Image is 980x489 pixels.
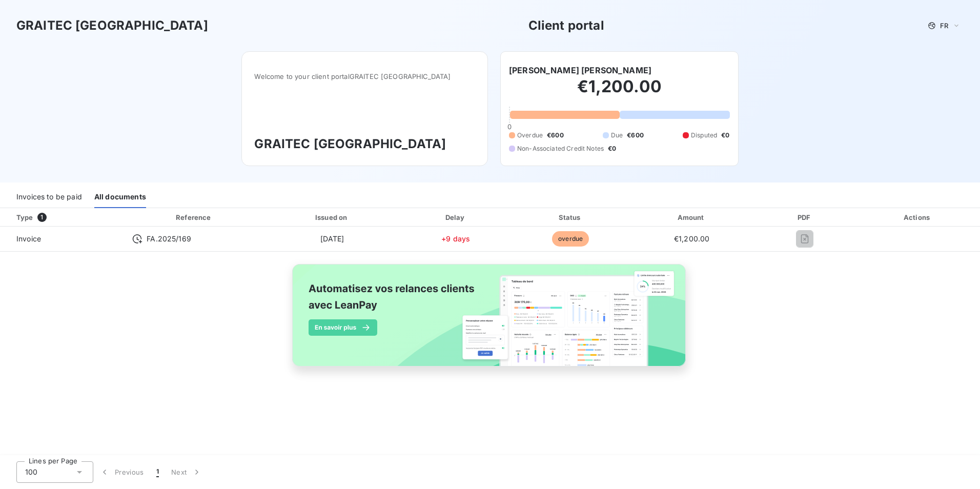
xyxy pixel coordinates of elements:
span: [DATE] [320,234,344,243]
div: PDF [757,212,853,222]
div: Actions [857,212,978,222]
h3: GRAITEC [GEOGRAPHIC_DATA] [16,16,208,35]
button: 1 [150,461,165,483]
span: Due [611,131,623,140]
span: Disputed [691,131,717,140]
span: FR [940,22,948,30]
div: Amount [631,212,752,222]
span: €0 [608,144,616,153]
span: Invoice [8,234,116,244]
span: €0 [721,131,729,140]
div: All documents [94,187,146,208]
h6: [PERSON_NAME] [PERSON_NAME] [509,64,651,76]
div: Delay [402,212,510,222]
div: Reference [176,213,211,221]
span: Non-Associated Credit Notes [517,144,604,153]
div: Status [514,212,627,222]
span: +9 days [441,234,470,243]
span: FA.2025/169 [147,234,191,244]
span: €1,200.00 [674,234,709,243]
span: 100 [25,467,37,477]
span: 0 [507,123,512,131]
span: €600 [547,131,564,140]
div: Type [10,212,122,222]
div: Issued on [267,212,397,222]
button: Previous [93,461,150,483]
div: Invoices to be paid [16,187,82,208]
span: Overdue [517,131,543,140]
span: 1 [156,467,159,477]
span: Welcome to your client portal GRAITEC [GEOGRAPHIC_DATA] [254,72,475,80]
h3: Client portal [528,16,604,35]
button: Next [165,461,208,483]
span: €600 [627,131,644,140]
h3: GRAITEC [GEOGRAPHIC_DATA] [254,135,475,153]
h2: €1,200.00 [509,76,730,107]
img: banner [283,258,697,384]
span: overdue [552,231,589,247]
span: 1 [37,213,47,222]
